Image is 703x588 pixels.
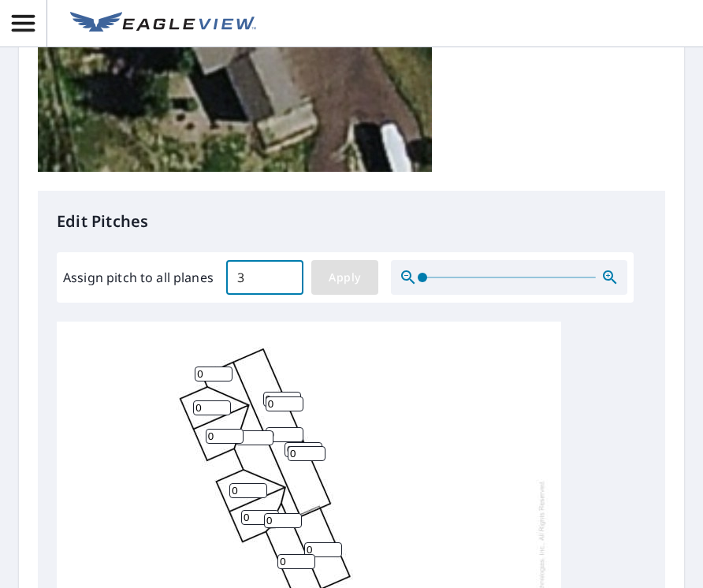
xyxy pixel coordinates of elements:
span: Apply [324,268,366,288]
p: Edit Pitches [57,210,646,233]
button: Apply [311,260,378,295]
img: EV Logo [70,12,256,35]
input: 00.0 [226,255,303,300]
a: EV Logo [61,2,266,45]
label: Assign pitch to all planes [63,268,214,287]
